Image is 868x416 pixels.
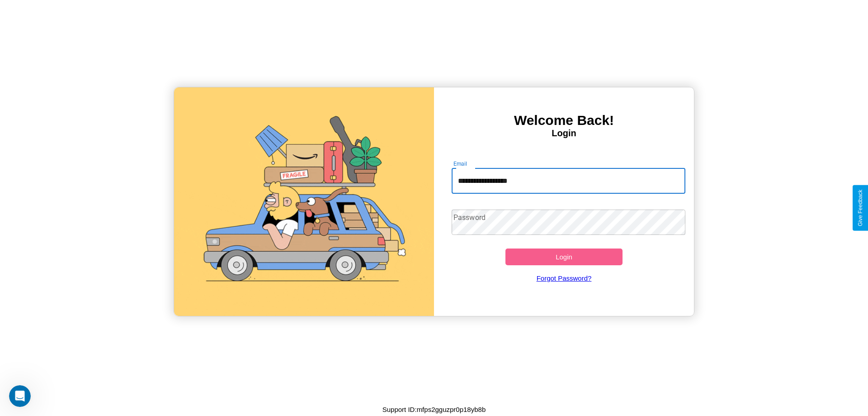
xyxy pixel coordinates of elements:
[9,385,31,407] iframe: Intercom live chat
[382,403,486,416] p: Support ID: mfps2gguzpr0p18yb8b
[174,87,434,316] img: gif
[453,160,467,167] label: Email
[447,265,681,291] a: Forgot Password?
[434,113,694,128] h3: Welcome Back!
[505,249,623,265] button: Login
[434,128,694,139] h4: Login
[857,190,863,226] div: Give Feedback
